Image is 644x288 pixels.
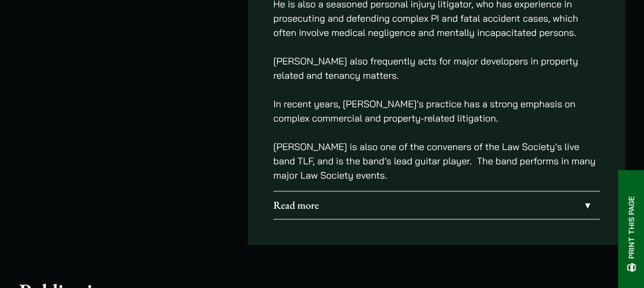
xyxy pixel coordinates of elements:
p: [PERSON_NAME] is also one of the conveners of the Law Society’s live band TLF, and is the band’s ... [273,140,600,182]
p: [PERSON_NAME] also frequently acts for major developers in property related and tenancy matters. [273,54,600,82]
a: Read more [273,191,600,219]
p: In recent years, [PERSON_NAME]’s practice has a strong emphasis on complex commercial and propert... [273,97,600,125]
